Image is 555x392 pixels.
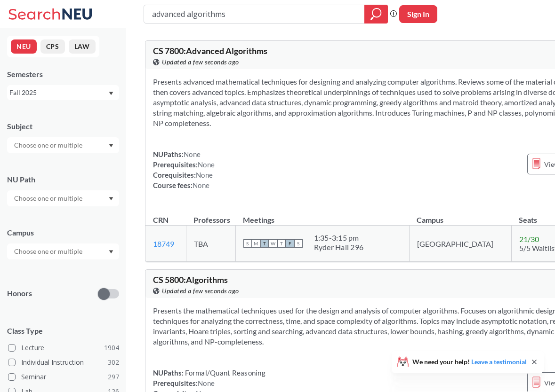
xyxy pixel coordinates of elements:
div: NU Path [7,174,119,185]
input: Choose one or multiple [9,193,88,204]
span: None [198,160,215,169]
div: Fall 2025 [9,87,108,98]
span: CS 7800 : Advanced Algorithms [153,46,267,56]
span: 302 [108,357,119,368]
svg: Dropdown arrow [109,144,113,148]
div: Campus [7,227,119,238]
div: 1:35 - 3:15 pm [314,233,364,243]
div: Dropdown arrow [7,243,119,259]
div: Semesters [7,69,119,79]
div: Fall 2025Dropdown arrow [7,85,119,100]
label: Individual Instruction [8,356,119,368]
td: TBA [186,226,235,262]
button: LAW [69,39,96,54]
div: Dropdown arrow [7,190,119,206]
th: Campus [409,205,511,226]
span: None [184,150,201,158]
div: magnifying glass [364,5,388,24]
label: Seminar [8,371,119,383]
div: Subject [7,121,119,132]
button: Sign In [399,5,437,23]
span: T [260,239,269,248]
span: F [286,239,294,248]
label: Lecture [8,342,119,354]
span: 21 / 30 [519,235,539,243]
a: Leave a testimonial [471,358,527,366]
span: W [269,239,277,248]
span: None [193,181,209,189]
a: 18749 [153,239,174,248]
span: S [243,239,252,248]
button: CPS [40,39,65,54]
input: Choose one or multiple [9,246,88,257]
span: Updated a few seconds ago [162,286,239,296]
span: M [252,239,260,248]
svg: Dropdown arrow [109,197,113,201]
button: NEU [11,39,37,54]
div: CRN [153,215,169,225]
span: 1904 [104,343,119,353]
th: Professors [186,205,235,226]
th: Meetings [235,205,409,226]
div: Ryder Hall 296 [314,243,364,252]
span: T [277,239,286,248]
span: Updated a few seconds ago [162,57,239,67]
span: 297 [108,372,119,382]
td: [GEOGRAPHIC_DATA] [409,226,511,262]
span: We need your help! [412,359,527,365]
span: CS 5800 : Algorithms [153,274,228,285]
svg: Dropdown arrow [109,250,113,254]
div: NUPaths: Prerequisites: Corequisites: Course fees: [153,149,215,190]
span: Formal/Quant Reasoning [184,368,265,377]
span: S [294,239,303,248]
p: Honors [7,288,32,299]
svg: magnifying glass [370,8,382,21]
span: None [196,171,213,179]
span: None [198,379,215,387]
input: Choose one or multiple [9,140,88,151]
div: Dropdown arrow [7,137,119,153]
input: Class, professor, course number, "phrase" [151,6,358,22]
svg: Dropdown arrow [109,92,113,95]
span: Class Type [7,326,119,336]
